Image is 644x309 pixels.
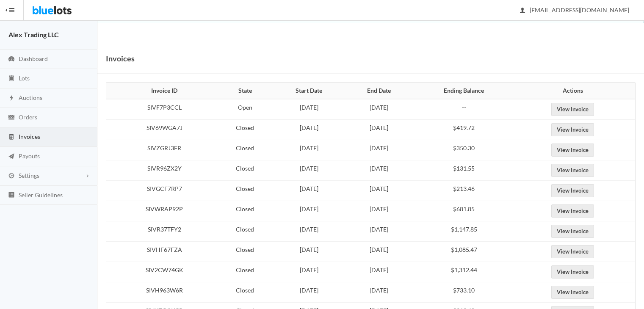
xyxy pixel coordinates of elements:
[412,83,515,99] th: Ending Balance
[19,74,30,82] span: Lots
[345,160,412,181] td: [DATE]
[345,140,412,160] td: [DATE]
[19,113,37,121] span: Orders
[412,262,515,282] td: $1,312.44
[7,55,16,63] ion-icon: speedometer
[345,120,412,140] td: [DATE]
[7,94,16,102] ion-icon: flash
[345,282,412,303] td: [DATE]
[412,140,515,160] td: $350.30
[551,286,594,299] a: View Invoice
[345,242,412,262] td: [DATE]
[106,52,135,65] h1: Invoices
[345,83,412,99] th: End Date
[7,75,16,83] ion-icon: clipboard
[272,83,345,99] th: Start Date
[515,83,635,99] th: Actions
[218,83,272,99] th: State
[272,262,345,282] td: [DATE]
[106,282,218,303] td: SIVH963W6R
[19,152,40,160] span: Payouts
[7,172,16,180] ion-icon: cog
[106,181,218,201] td: SIVGCF7RP7
[345,221,412,242] td: [DATE]
[19,94,42,101] span: Auctions
[272,99,345,120] td: [DATE]
[218,262,272,282] td: Closed
[218,181,272,201] td: Closed
[272,160,345,181] td: [DATE]
[19,191,63,199] span: Seller Guidelines
[218,221,272,242] td: Closed
[412,221,515,242] td: $1,147.85
[7,153,16,161] ion-icon: paper plane
[272,181,345,201] td: [DATE]
[412,201,515,221] td: $681.85
[518,7,527,15] ion-icon: person
[412,120,515,140] td: $419.72
[345,201,412,221] td: [DATE]
[272,201,345,221] td: [DATE]
[551,245,594,258] a: View Invoice
[345,99,412,120] td: [DATE]
[8,30,59,39] strong: Alex Trading LLC
[412,242,515,262] td: $1,085.47
[551,143,594,157] a: View Invoice
[7,191,16,199] ion-icon: list box
[106,160,218,181] td: SIVR96ZX2Y
[551,225,594,238] a: View Invoice
[106,242,218,262] td: SIVHF67FZA
[551,204,594,218] a: View Invoice
[106,99,218,120] td: SIVF7P3CCL
[7,114,16,122] ion-icon: cash
[551,265,594,279] a: View Invoice
[412,181,515,201] td: $213.46
[19,55,48,62] span: Dashboard
[412,160,515,181] td: $131.55
[272,120,345,140] td: [DATE]
[218,282,272,303] td: Closed
[218,242,272,262] td: Closed
[551,103,594,116] a: View Invoice
[19,172,39,179] span: Settings
[412,99,515,120] td: --
[345,262,412,282] td: [DATE]
[551,164,594,177] a: View Invoice
[218,160,272,181] td: Closed
[272,242,345,262] td: [DATE]
[106,221,218,242] td: SIVR37TFY2
[345,181,412,201] td: [DATE]
[106,201,218,221] td: SIVWRAP92P
[520,6,629,14] span: [EMAIL_ADDRESS][DOMAIN_NAME]
[7,133,16,141] ion-icon: calculator
[106,83,218,99] th: Invoice ID
[272,221,345,242] td: [DATE]
[272,140,345,160] td: [DATE]
[551,184,594,197] a: View Invoice
[551,123,594,136] a: View Invoice
[218,99,272,120] td: Open
[412,282,515,303] td: $733.10
[106,140,218,160] td: SIVZGRJ3FR
[272,282,345,303] td: [DATE]
[218,201,272,221] td: Closed
[106,120,218,140] td: SIV69WGA7J
[19,133,40,140] span: Invoices
[218,140,272,160] td: Closed
[106,262,218,282] td: SIV2CW74GK
[218,120,272,140] td: Closed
